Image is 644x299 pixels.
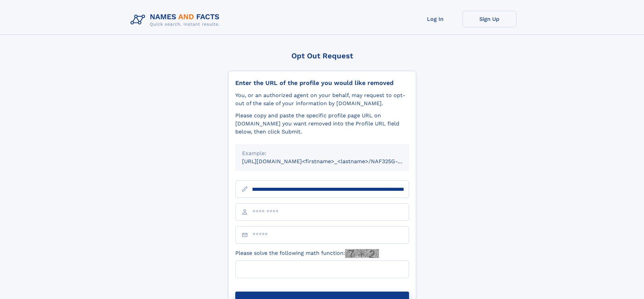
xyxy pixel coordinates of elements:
[128,11,225,29] img: Logo Names and Facts
[242,149,402,157] div: Example:
[242,158,422,165] small: [URL][DOMAIN_NAME]<firstname>_<lastname>/NAF325G-xxxxxxxx
[228,52,416,60] div: Opt Out Request
[408,11,462,27] a: Log In
[235,79,409,87] div: Enter the URL of the profile you would like removed
[235,249,379,258] label: Please solve the following math function:
[462,11,517,27] a: Sign Up
[235,112,409,136] div: Please copy and paste the specific profile page URL on [DOMAIN_NAME] you want removed into the Pr...
[235,91,409,108] div: You, or an authorized agent on your behalf, may request to opt-out of the sale of your informatio...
